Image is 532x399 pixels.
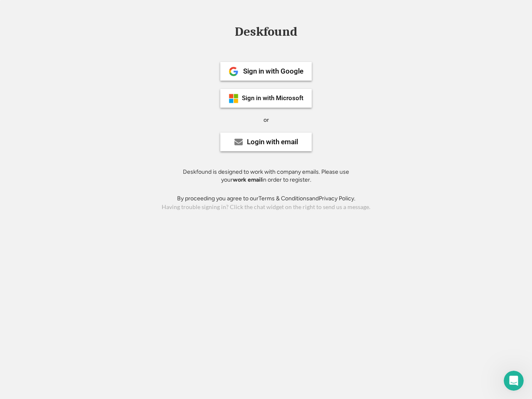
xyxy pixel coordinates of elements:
img: 1024px-Google__G__Logo.svg.png [229,66,239,76]
div: or [264,116,269,124]
iframe: Intercom live chat [504,371,524,391]
div: Sign in with Microsoft [242,95,303,101]
a: Terms & Conditions [259,195,309,202]
div: By proceeding you agree to our and [177,195,355,203]
div: Deskfound [231,25,301,38]
div: Login with email [247,138,298,145]
strong: work email [233,176,262,183]
a: Privacy Policy. [319,195,355,202]
img: ms-symbollockup_mssymbol_19.png [229,94,239,103]
div: Deskfound is designed to work with company emails. Please use your in order to register. [172,168,360,184]
div: Sign in with Google [243,68,303,75]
